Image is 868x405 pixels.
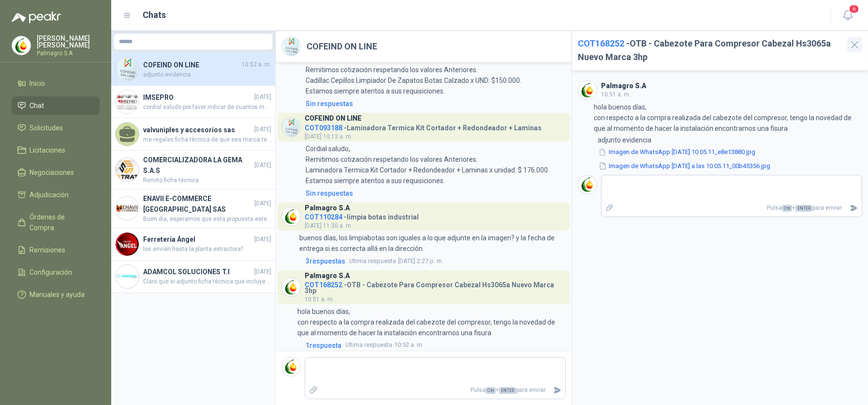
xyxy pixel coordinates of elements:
a: Company LogoADAMCOL SOLUCIONES T.I[DATE]Claro que si adjunto ficha técnica que incluye foto [111,261,275,293]
span: [DATE] 11:30 a. m. [305,222,353,229]
a: Chat [12,96,100,115]
span: [DATE] [254,161,271,170]
span: COT093188 [305,124,342,132]
h4: - Laminadora Termica Kit Cortador + Redondeador + Laminas [305,122,542,131]
p: Pulsa + para enviar [322,382,550,399]
p: Pulsa + para enviar [618,200,846,217]
p: Cordial saludo, Remitimos cotización respetando los valores Anteriores. Cadillac Cepillos Limpiad... [306,54,521,96]
span: Buen dia, esperamos que esta propuesta este bien, Le presento la mejor opción en aire acondiciona... [143,215,271,224]
img: Company Logo [282,37,300,56]
h4: - limpia botas industrial [305,211,419,220]
h4: ENAVII E-COMMERCE [GEOGRAPHIC_DATA] SAS [143,193,252,215]
h4: IMSEPRO [143,92,252,103]
img: Company Logo [116,265,139,288]
a: Negociaciones [12,163,100,182]
span: cordial saludo por favor indicar de cuantos metros o de cuantos pasos requieren la escalera mucha... [143,103,271,112]
h4: - OTB - Cabezote Para Compresor Cabezal Hs3065a Nuevo Marca 3hp [305,279,566,293]
a: Company LogoIMSEPRO[DATE]cordial saludo por favor indicar de cuantos metros o de cuantos pasos re... [111,86,275,118]
button: Enviar [549,382,565,399]
span: Negociaciones [30,167,74,178]
a: Inicio [12,74,100,93]
a: Adjudicación [12,186,100,204]
h4: COFEIND ON LINE [143,60,240,70]
span: 6 [849,4,859,14]
button: Imagen de WhatsApp [DATE] 10.05.11_e8e13880.jpg [598,147,756,157]
h3: COFEIND ON LINE [305,116,362,121]
span: Ultima respuesta [345,340,392,350]
p: Cordial saludo, Remitimos cotización respetando los valores Anteriores. Laminadora Termica Kit Co... [306,143,548,186]
img: Company Logo [116,90,139,113]
img: Company Logo [578,175,597,194]
span: Remisiones [30,245,66,255]
h4: COMERCIALIZADORA LA GEMA S.A.S [143,155,252,176]
img: Company Logo [116,58,139,81]
span: adjunto evidencia [143,70,271,79]
span: Inicio [30,78,45,89]
a: Company LogoENAVII E-COMMERCE [GEOGRAPHIC_DATA] SAS[DATE]Buen dia, esperamos que esta propuesta e... [111,189,275,228]
span: Chat [30,100,44,111]
span: [DATE] 2:27 p. m. [349,256,443,266]
img: Company Logo [116,158,139,181]
h3: Palmagro S.A [601,83,647,89]
span: Ctrl [782,205,792,212]
span: Claro que si adjunto ficha técnica que incluye foto [143,277,271,286]
span: [DATE] [254,267,271,277]
span: COT168252 [578,38,624,48]
span: Solicitudes [30,123,63,133]
a: Órdenes de Compra [12,208,100,237]
span: Órdenes de Compra [30,212,90,233]
label: Adjuntar archivos [305,382,322,399]
a: Company LogoCOFEIND ON LINE10:52 a. m.adjunto evidencia [111,53,275,86]
h3: Palmagro S.A [305,205,350,211]
p: buenos días, los limpiabotas son iguales a lo que adjunte en la imagen? y la fecha de entrega si ... [299,233,566,254]
h1: Chats [143,8,166,22]
img: Company Logo [578,81,597,99]
a: Licitaciones [12,141,100,159]
label: Adjuntar archivos [602,200,618,217]
img: Company Logo [282,278,300,296]
img: Logo peakr [12,12,61,23]
a: Manuales y ayuda [12,285,100,304]
span: [DATE] 10:13 a. m. [305,133,353,140]
p: hola buenos días, con respecto a la compra realizada del cabezote del compresor, tengo la novedad... [297,306,566,338]
img: Company Logo [116,197,139,220]
h4: valvuniples y accesorios sas [143,125,252,135]
span: Manuales y ayuda [30,289,85,300]
a: Company LogoCOMERCIALIZADORA LA GEMA S.A.S[DATE]Remito ficha técnica [111,151,275,189]
img: Company Logo [282,207,300,226]
img: Company Logo [282,118,300,137]
span: Ctrl [485,387,496,394]
a: Remisiones [12,241,100,259]
h2: COFEIND ON LINE [307,40,377,53]
span: Configuración [30,267,73,278]
span: [DATE] [254,235,271,244]
img: Company Logo [12,36,30,55]
a: 3respuestasUltima respuesta[DATE] 2:27 p. m. [304,256,566,266]
a: Sin respuestas [304,188,566,199]
span: Adjudicación [30,189,69,200]
button: Imagen de WhatsApp [DATE] a las 10.05.11_00b45356.jpg [598,161,771,171]
span: me regalas ficha técnica de que sea marca tesicol [143,135,271,144]
a: Sin respuestas [304,98,566,109]
p: hola buenos días, con respecto a la compra realizada del cabezote del compresor, tengo la novedad... [594,102,862,134]
span: los envian hasta la planta extractora? [143,245,271,254]
a: Configuración [12,263,100,281]
button: Enviar [846,200,862,217]
span: [DATE] [254,125,271,134]
span: 10:51 a. m. [601,91,631,98]
span: 10:52 a. m. [345,340,424,350]
span: Remito ficha técnica [143,176,271,185]
span: [DATE] [254,199,271,208]
span: 3 respuesta s [306,256,345,266]
span: Ultima respuesta [349,256,396,266]
h3: Palmagro S.A [305,273,350,279]
h4: ADAMCOL SOLUCIONES T.I [143,266,252,277]
button: 6 [839,7,856,24]
span: 10:51 a. m. [305,296,334,303]
span: Licitaciones [30,145,66,156]
span: 1 respuesta [306,340,341,351]
span: COT110284 [305,213,342,221]
span: COT168252 [305,281,342,289]
img: Company Logo [116,233,139,256]
img: Company Logo [282,358,300,376]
